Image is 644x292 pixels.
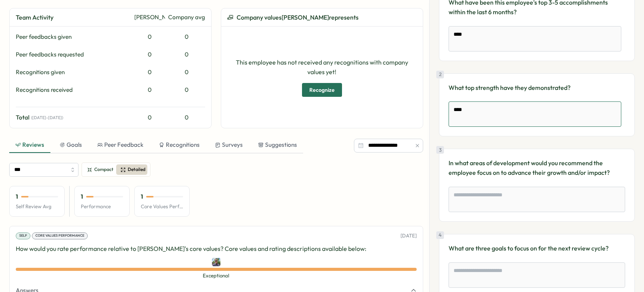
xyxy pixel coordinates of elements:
[436,146,444,154] div: 3
[237,13,359,22] span: Company values [PERSON_NAME] represents
[60,141,82,149] div: Goals
[302,83,342,97] button: Recognize
[31,115,63,120] span: ( [DATE] - [DATE] )
[168,33,205,41] div: 0
[15,141,44,149] div: Reviews
[16,86,131,94] div: Recognitions received
[159,141,200,149] div: Recognitions
[141,192,143,201] p: 1
[168,13,205,22] div: Company avg
[16,203,58,210] p: Self Review Avg
[16,113,30,122] span: Total
[168,113,205,122] div: 0
[436,71,444,78] div: 2
[215,141,243,149] div: Surveys
[134,86,165,94] div: 0
[134,68,165,76] div: 0
[449,244,625,253] p: What are three goals to focus on for the next review cycle?
[97,141,143,149] div: Peer Feedback
[81,203,123,210] p: Performance
[449,83,625,93] p: What top strength have they demonstrated?
[400,232,417,239] p: [DATE]
[168,86,205,94] div: 0
[168,68,205,76] div: 0
[258,141,297,149] div: Suggestions
[16,232,30,239] div: Self
[134,113,165,122] div: 0
[134,13,165,22] div: [PERSON_NAME]
[81,192,83,201] p: 1
[94,166,113,173] span: Compact
[128,166,145,173] span: Detailed
[141,203,183,210] p: Core Values Performance
[16,272,417,279] span: Exceptional
[134,50,165,59] div: 0
[32,232,88,239] div: Core Values Performance
[212,258,220,266] img: Ronnie Cuadro
[16,33,131,41] div: Peer feedbacks given
[449,158,625,178] p: In what areas of development would you recommend the employee focus on to advance their growth an...
[227,58,417,77] p: This employee has not received any recognitions with company values yet!
[16,192,18,201] p: 1
[134,33,165,41] div: 0
[16,50,131,59] div: Peer feedbacks requested
[16,68,131,76] div: Recognitions given
[16,244,417,254] p: How would you rate performance relative to [PERSON_NAME]'s core values? Core values and rating de...
[436,231,444,239] div: 4
[309,83,335,96] span: Recognize
[168,50,205,59] div: 0
[16,13,131,22] div: Team Activity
